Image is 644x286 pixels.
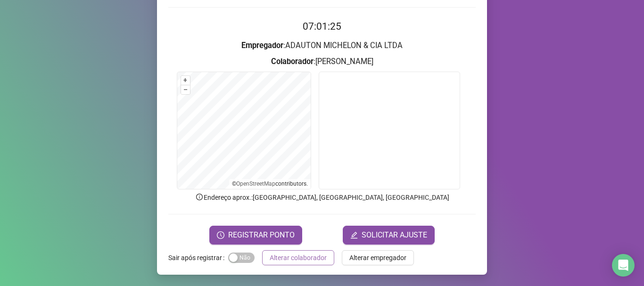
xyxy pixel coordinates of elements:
[343,226,435,245] button: editSOLICITAR AJUSTE
[236,180,275,187] a: OpenStreetMap
[342,250,414,265] button: Alterar empregador
[228,229,295,241] span: REGISTRAR PONTO
[181,85,190,94] button: –
[195,193,204,201] span: info-circle
[168,56,476,68] h3: : [PERSON_NAME]
[303,21,341,32] time: 07:01:25
[349,253,406,263] span: Alterar empregador
[262,250,334,265] button: Alterar colaborador
[168,192,476,203] p: Endereço aprox. : [GEOGRAPHIC_DATA], [GEOGRAPHIC_DATA], [GEOGRAPHIC_DATA]
[217,231,224,239] span: clock-circle
[168,40,476,52] h3: : ADAUTON MICHELON & CIA LTDA
[241,41,283,50] strong: Empregador
[209,226,302,245] button: REGISTRAR PONTO
[270,253,327,263] span: Alterar colaborador
[181,76,190,85] button: +
[232,180,308,187] li: © contributors.
[362,229,427,241] span: SOLICITAR AJUSTE
[168,250,228,265] label: Sair após registrar
[350,231,358,239] span: edit
[612,254,635,277] div: Open Intercom Messenger
[271,57,314,66] strong: Colaborador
